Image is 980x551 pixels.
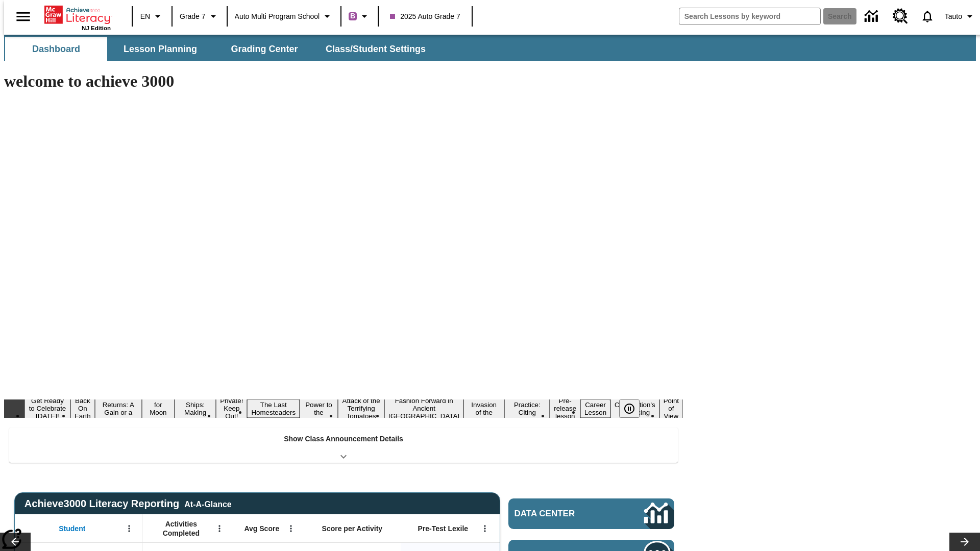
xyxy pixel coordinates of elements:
button: Slide 6 Private! Keep Out! [216,395,247,421]
span: Score per Activity [322,524,383,533]
a: Data Center [508,498,674,529]
button: Open Menu [283,521,299,536]
button: Open Menu [121,521,137,536]
span: Grade 7 [180,11,206,22]
span: Activities Completed [148,519,215,538]
button: Slide 12 Mixed Practice: Citing Evidence [504,392,550,425]
span: Achieve3000 Literacy Reporting [24,498,232,510]
span: 2025 Auto Grade 7 [390,11,460,22]
div: Home [44,4,111,31]
span: Tauto [945,11,962,22]
button: Slide 1 Get Ready to Celebrate Juneteenth! [24,395,70,421]
button: Slide 15 The Constitution's Balancing Act [610,392,659,425]
button: Slide 5 Cruise Ships: Making Waves [175,392,216,425]
span: Pre-Test Lexile [418,524,469,533]
button: School: Auto Multi program School, Select your school [231,7,338,26]
div: Show Class Announcement Details [9,428,678,463]
span: EN [140,11,150,22]
button: Slide 13 Pre-release lesson [550,395,580,421]
button: Slide 10 Fashion Forward in Ancient Rome [384,395,463,421]
p: Show Class Announcement Details [284,434,403,444]
span: Avg Score [244,524,279,533]
button: Pause [619,399,640,418]
div: SubNavbar [4,35,976,61]
h1: welcome to achieve 3000 [4,72,683,91]
button: Slide 9 Attack of the Terrifying Tomatoes [338,395,384,421]
div: Pause [619,399,650,418]
button: Slide 2 Back On Earth [70,395,95,421]
div: SubNavbar [4,37,435,61]
button: Open Menu [212,521,227,536]
button: Language: EN, Select a language [136,7,168,26]
button: Open side menu [8,2,38,32]
a: Data Center [859,3,887,31]
button: Lesson Planning [109,37,211,61]
div: At-A-Glance [184,498,231,509]
span: Data Center [514,509,610,519]
button: Dashboard [5,37,107,61]
button: Slide 16 Point of View [659,395,683,421]
button: Grading Center [213,37,315,61]
button: Class/Student Settings [317,37,434,61]
button: Lesson carousel, Next [949,533,980,551]
button: Grade: Grade 7, Select a grade [176,7,224,26]
span: B [350,10,355,22]
button: Open Menu [477,521,493,536]
a: Notifications [914,3,941,30]
button: Slide 4 Time for Moon Rules? [142,392,175,425]
button: Slide 8 Solar Power to the People [300,392,338,425]
span: Student [59,524,85,533]
a: Resource Center, Will open in new tab [887,3,914,30]
input: search field [679,8,820,24]
a: Home [44,5,111,25]
button: Profile/Settings [941,7,980,26]
span: Auto Multi program School [235,11,320,22]
button: Boost Class color is purple. Change class color [345,7,375,26]
button: Slide 3 Free Returns: A Gain or a Drain? [95,392,142,425]
button: Slide 14 Career Lesson [580,399,610,418]
button: Slide 7 The Last Homesteaders [247,399,300,418]
button: Slide 11 The Invasion of the Free CD [463,392,504,425]
span: NJ Edition [82,25,111,31]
